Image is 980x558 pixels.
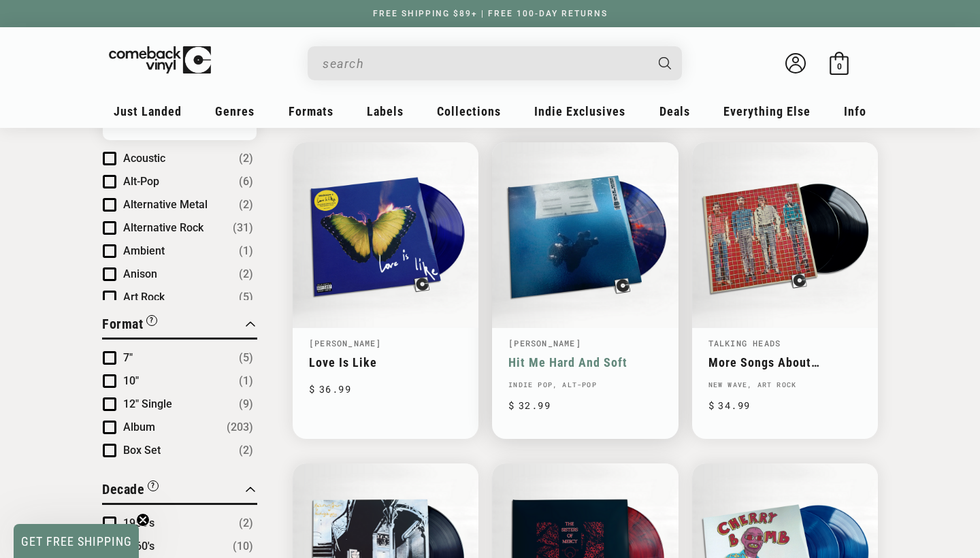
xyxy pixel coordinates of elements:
[723,104,811,118] span: Everything Else
[239,243,253,259] span: Number of products: (1)
[437,104,501,118] span: Collections
[123,351,133,364] span: 7"
[508,355,661,370] a: Hit Me Hard And Soft
[123,175,159,188] span: Alt-Pop
[844,104,866,118] span: Info
[647,46,684,80] button: Search
[123,397,172,410] span: 12" Single
[123,244,165,257] span: Ambient
[534,104,625,118] span: Indie Exclusives
[239,150,253,167] span: Number of products: (2)
[123,152,165,165] span: Acoustic
[123,291,165,303] span: Art Rock
[102,314,157,338] button: Filter by Format
[136,513,150,527] button: Close teaser
[123,444,161,457] span: Box Set
[123,374,139,387] span: 10"
[123,221,203,234] span: Alternative Rock
[14,524,139,558] div: GET FREE SHIPPINGClose teaser
[659,104,690,118] span: Deals
[123,198,208,211] span: Alternative Metal
[123,516,154,529] span: 1950's
[359,9,621,18] a: FREE SHIPPING $89+ | FREE 100-DAY RETURNS
[837,61,842,71] span: 0
[227,419,253,436] span: Number of products: (203)
[708,338,781,348] a: Talking Heads
[233,220,253,236] span: Number of products: (31)
[708,355,862,370] a: More Songs About Buildings And Food
[239,197,253,213] span: Number of products: (2)
[508,338,581,348] a: [PERSON_NAME]
[309,355,462,370] a: Love Is Like
[239,266,253,282] span: Number of products: (2)
[239,350,253,366] span: Number of products: (5)
[309,338,382,348] a: [PERSON_NAME]
[123,267,157,280] span: Anison
[114,104,182,118] span: Just Landed
[215,104,255,118] span: Genres
[367,104,404,118] span: Labels
[102,316,143,332] span: Format
[289,104,333,118] span: Formats
[308,46,682,80] div: Search
[102,479,159,503] button: Filter by Decade
[323,50,645,78] input: When autocomplete results are available use up and down arrows to review and enter to select
[123,540,154,553] span: 1960's
[21,534,132,548] span: GET FREE SHIPPING
[123,421,155,433] span: Album
[102,481,144,497] span: Decade
[239,289,253,306] span: Number of products: (5)
[239,373,253,389] span: Number of products: (1)
[233,538,253,555] span: Number of products: (10)
[239,442,253,459] span: Number of products: (2)
[239,174,253,190] span: Number of products: (6)
[239,515,253,531] span: Number of products: (2)
[239,396,253,412] span: Number of products: (9)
